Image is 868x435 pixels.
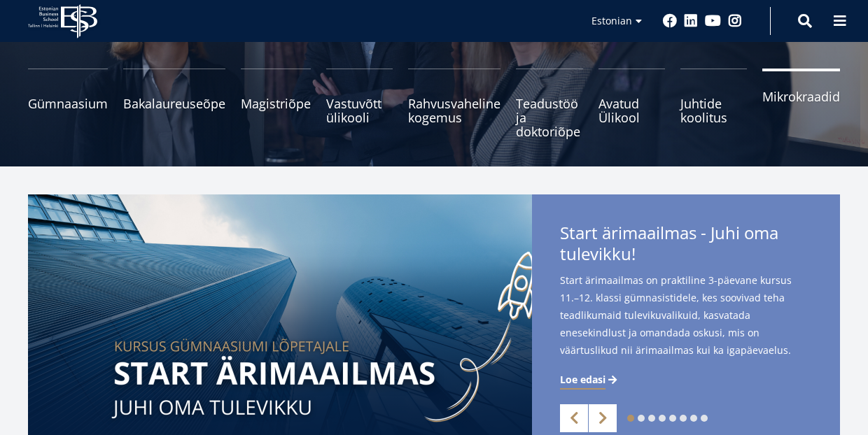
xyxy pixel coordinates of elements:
[680,69,747,138] a: Juhtide koolitus
[516,97,582,138] span: Teadustöö ja doktoriõpe
[28,69,108,138] a: Gümnaasium
[762,69,840,138] a: Mikrokraadid
[638,415,645,422] a: 2
[241,69,311,138] a: Magistriõpe
[705,14,721,28] a: Youtube
[560,271,812,359] span: Start ärimaailmas on praktiline 3-päevane kursus 11.–12. klassi gümnasistidele, kes soovivad teha...
[598,69,665,138] a: Avatud Ülikool
[326,69,393,138] a: Vastuvõtt ülikooli
[627,415,634,422] a: 1
[560,404,588,432] a: Previous
[516,69,582,138] a: Teadustöö ja doktoriõpe
[560,222,812,269] span: Start ärimaailmas - Juhi oma
[648,415,655,422] a: 3
[598,97,665,124] span: Avatud Ülikool
[669,415,676,422] a: 5
[408,69,500,138] a: Rahvusvaheline kogemus
[123,69,225,138] a: Bakalaureuseõpe
[701,415,708,422] a: 8
[684,14,698,28] a: Linkedin
[680,97,747,124] span: Juhtide koolitus
[560,373,605,387] span: Loe edasi
[560,373,619,387] a: Loe edasi
[123,97,225,110] span: Bakalaureuseõpe
[690,415,697,422] a: 7
[560,243,636,264] span: tulevikku!
[326,97,393,124] span: Vastuvõtt ülikooli
[680,415,687,422] a: 6
[28,97,108,110] span: Gümnaasium
[728,14,742,28] a: Instagram
[589,404,617,432] a: Next
[663,14,677,28] a: Facebook
[408,97,500,124] span: Rahvusvaheline kogemus
[762,90,840,104] span: Mikrokraadid
[659,415,666,422] a: 4
[241,97,311,110] span: Magistriõpe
